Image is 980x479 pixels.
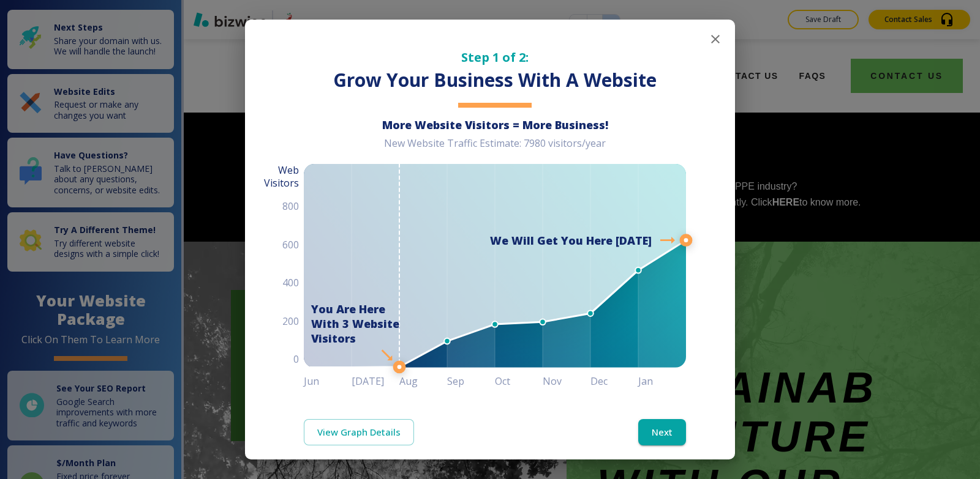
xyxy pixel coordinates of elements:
[638,373,686,390] h6: Jan
[304,373,352,390] h6: Jun
[352,373,399,390] h6: [DATE]
[304,68,686,93] h3: Grow Your Business With A Website
[543,373,590,390] h6: Nov
[447,373,495,390] h6: Sep
[638,419,686,445] button: Next
[590,373,638,390] h6: Dec
[399,373,447,390] h6: Aug
[304,117,686,132] h6: More Website Visitors = More Business!
[495,373,543,390] h6: Oct
[304,137,686,160] div: New Website Traffic Estimate: 7980 visitors/year
[304,49,686,65] h5: Step 1 of 2:
[304,419,414,445] a: View Graph Details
